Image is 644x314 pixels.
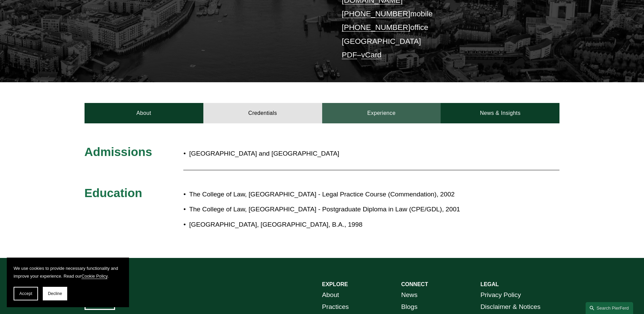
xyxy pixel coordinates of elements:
[322,281,348,287] strong: EXPLORE
[480,289,521,301] a: Privacy Policy
[7,258,129,307] section: Cookie banner
[401,281,428,287] strong: CONNECT
[189,148,362,160] p: [GEOGRAPHIC_DATA] and [GEOGRAPHIC_DATA]
[43,287,67,300] button: Decline
[48,291,62,296] span: Decline
[85,145,152,158] span: Admissions
[14,287,38,300] button: Accept
[401,289,418,301] a: News
[322,103,441,123] a: Experience
[480,301,540,313] a: Disclaimer & Notices
[342,10,410,18] a: [PHONE_NUMBER]
[361,51,382,59] a: vCard
[322,301,349,313] a: Practices
[586,302,633,314] a: Search this site
[401,301,418,313] a: Blogs
[189,219,500,231] p: [GEOGRAPHIC_DATA], [GEOGRAPHIC_DATA], B.A., 1998
[85,186,142,199] span: Education
[322,289,339,301] a: About
[19,291,32,296] span: Accept
[189,189,500,200] p: The College of Law, [GEOGRAPHIC_DATA] - Legal Practice Course (Commendation), 2002
[85,103,203,123] a: About
[342,51,357,59] a: PDF
[441,103,559,123] a: News & Insights
[81,274,108,279] a: Cookie Policy
[189,204,500,215] p: The College of Law, [GEOGRAPHIC_DATA] - Postgraduate Diploma in Law (CPE/GDL), 2001
[203,103,322,123] a: Credentials
[342,23,410,32] a: [PHONE_NUMBER]
[14,264,122,280] p: We use cookies to provide necessary functionality and improve your experience. Read our .
[480,281,499,287] strong: LEGAL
